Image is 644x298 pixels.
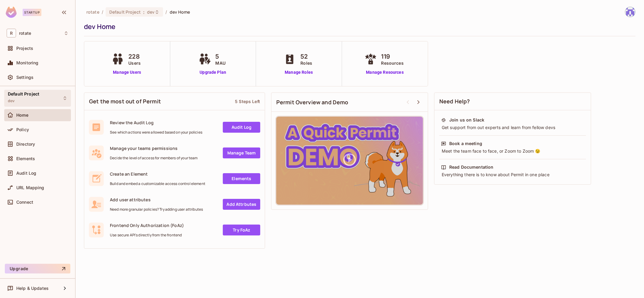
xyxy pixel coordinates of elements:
span: Elements [16,156,35,161]
a: Elements [223,173,260,184]
span: Get the most out of Permit [89,98,161,105]
span: See which actions were allowed based on your policies [110,130,202,135]
div: Everything there is to know about Permit in one place [441,172,584,178]
span: Help & Updates [16,286,49,291]
span: Settings [16,75,34,80]
span: dev [8,99,14,103]
span: Build and embed a customizable access control element [110,181,205,186]
span: Create an Element [110,171,205,177]
span: 119 [381,52,404,61]
div: Book a meeting [449,141,482,147]
span: R [7,29,16,37]
span: Need Help? [439,98,470,105]
span: Roles [300,60,312,66]
span: Home [16,113,29,118]
span: Users [128,60,141,66]
img: yoongjia@letsrotate.com [625,7,635,17]
span: 228 [128,52,141,61]
span: Policy [16,127,29,132]
span: : [143,10,145,15]
li: / [165,9,167,15]
a: Audit Log [223,122,260,133]
div: Read Documentation [449,164,494,170]
span: Connect [16,200,33,205]
span: URL Mapping [16,185,44,190]
a: Manage Team [223,147,260,158]
a: Manage Resources [363,69,407,76]
a: Upgrade Plan [197,69,229,76]
span: Projects [16,46,33,51]
span: Monitoring [16,60,39,65]
span: Need more granular policies? Try adding user attributes [110,207,203,212]
img: SReyMgAAAABJRU5ErkJggg== [6,7,17,18]
a: Try FoAz [223,225,260,235]
span: Default Project [109,9,141,15]
a: Manage Users [110,69,144,76]
li: / [102,9,103,15]
span: Review the Audit Log [110,120,202,125]
div: 5 Steps Left [235,99,260,104]
span: Use secure API's directly from the frontend [110,233,184,238]
span: 52 [300,52,312,61]
div: Get support from out experts and learn from fellow devs [441,125,584,131]
span: dev Home [170,9,190,15]
span: Decide the level of access for members of your team [110,156,198,160]
span: Add user attributes [110,197,203,202]
span: Resources [381,60,404,66]
div: dev Home [84,22,633,31]
span: 5 [216,52,226,61]
a: Add Attrbutes [223,199,260,210]
div: Join us on Slack [449,117,484,123]
button: Upgrade [5,264,70,274]
div: Meet the team face to face, or Zoom to Zoom 😉 [441,148,584,154]
span: MAU [216,60,226,66]
span: dev [147,9,155,15]
span: Default Project [8,92,39,96]
span: Frontend Only Authorization (FoAz) [110,222,184,228]
span: Manage your teams permissions [110,145,198,151]
span: Permit Overview and Demo [276,99,348,106]
span: Audit Log [16,171,36,176]
div: Startup [23,9,41,16]
span: Directory [16,142,35,147]
span: the active workspace [86,9,99,15]
a: Manage Roles [282,69,315,76]
span: Workspace: rotate [19,31,31,36]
